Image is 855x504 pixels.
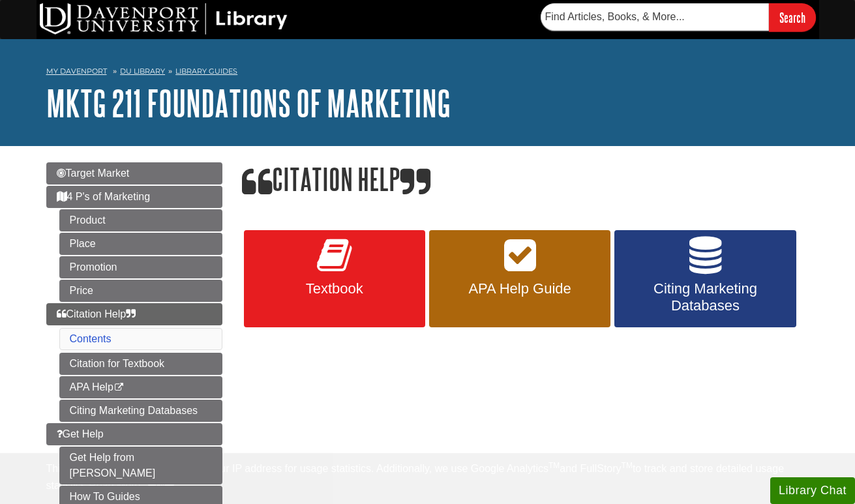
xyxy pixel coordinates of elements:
a: Product [59,209,222,231]
a: Textbook [244,230,425,328]
input: Search [769,3,816,31]
a: Citation for Textbook [59,353,222,375]
input: Find Articles, Books, & More... [541,3,769,31]
button: Library Chat [770,477,855,504]
a: 4 P's of Marketing [46,186,222,208]
a: APA Help [59,376,222,398]
form: Searches DU Library's articles, books, and more [541,3,816,31]
span: 4 P's of Marketing [57,191,151,202]
span: Get Help [57,428,104,439]
a: Get Help from [PERSON_NAME] [59,447,222,484]
i: This link opens in a new window [113,383,125,392]
a: Price [59,280,222,302]
a: Library Guides [175,67,237,76]
sup: TM [622,461,633,470]
a: Promotion [59,256,222,278]
a: Place [59,233,222,255]
a: Contents [70,333,112,344]
a: MKTG 211 Foundations of Marketing [46,83,451,123]
a: Get Help [46,423,222,445]
span: Citing Marketing Databases [624,280,786,314]
nav: breadcrumb [46,63,809,83]
a: DU Library [120,67,165,76]
sup: TM [548,461,560,470]
a: My Davenport [46,66,107,77]
a: Citation Help [46,303,222,325]
div: This site uses cookies and records your IP address for usage statistics. Additionally, we use Goo... [46,461,809,496]
span: APA Help Guide [439,280,601,297]
h1: Citation Help [242,162,809,199]
span: Textbook [254,280,415,297]
a: Citing Marketing Databases [59,400,222,422]
img: DU Library [40,3,288,35]
a: Target Market [46,162,222,185]
a: APA Help Guide [429,230,610,328]
span: Target Market [57,168,130,179]
span: Citation Help [57,308,136,319]
a: Citing Marketing Databases [614,230,796,328]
